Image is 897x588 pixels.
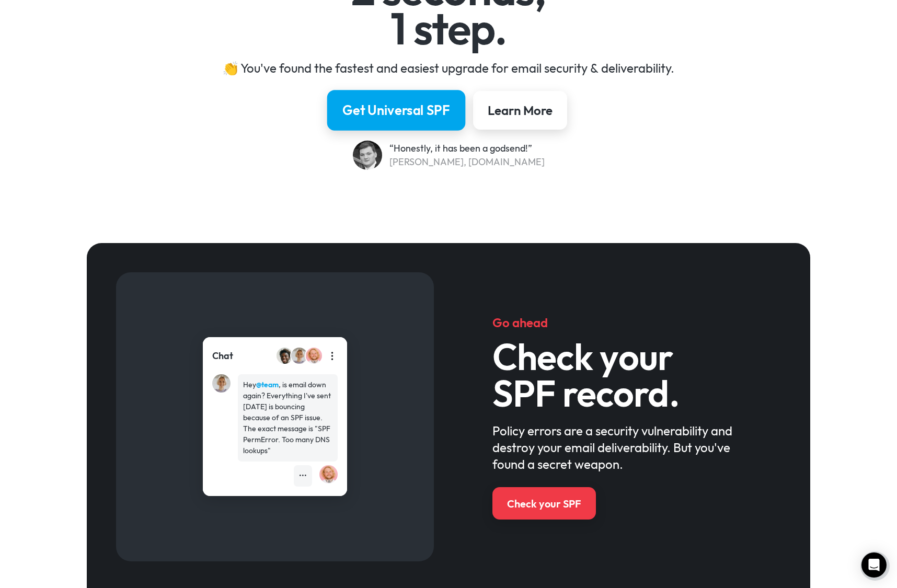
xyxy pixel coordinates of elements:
div: Check your SPF [507,497,581,511]
div: “Honestly, it has been a godsend!” [389,142,545,155]
a: Check your SPF [492,487,596,520]
div: ••• [299,470,307,481]
div: Chat [212,349,233,363]
div: 👏 You've found the fastest and easiest upgrade for email security & deliverability. [145,60,752,76]
strong: @team [256,380,279,389]
a: Learn More [473,91,567,130]
div: [PERSON_NAME], [DOMAIN_NAME] [389,155,545,169]
div: Hey , is email down again? Everything I've sent [DATE] is bouncing because of an SPF issue. The e... [243,379,332,456]
div: Learn More [488,102,553,119]
h5: Go ahead [492,314,752,331]
h3: Check your SPF record. [492,338,752,411]
a: Get Universal SPF [327,90,465,131]
div: Open Intercom Messenger [861,552,887,578]
div: Policy errors are a security vulnerability and destroy your email deliverability. But you've foun... [492,422,752,472]
div: Get Universal SPF [342,101,450,119]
